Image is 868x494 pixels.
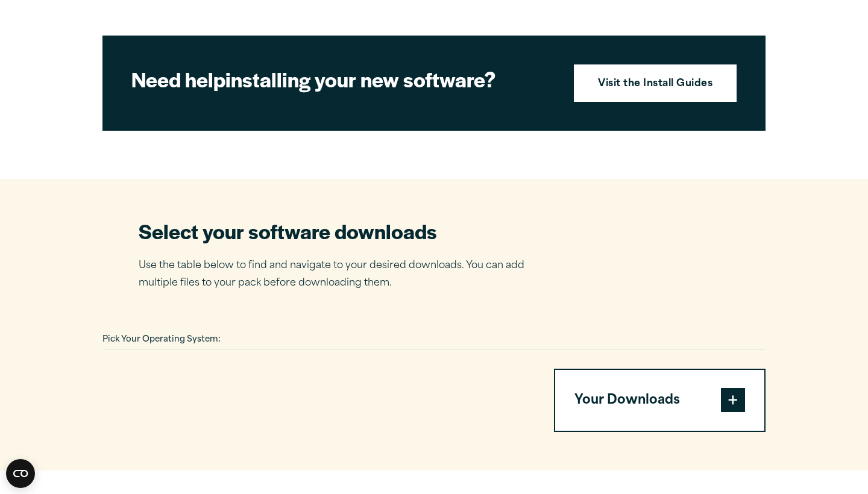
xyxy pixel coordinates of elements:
[131,64,225,93] strong: Need help
[139,257,542,292] p: Use the table below to find and navigate to your desired downloads. You can add multiple files to...
[598,77,712,92] strong: Visit the Install Guides
[555,370,764,431] button: Your Downloads
[102,336,221,343] span: Pick Your Operating System:
[131,66,553,93] h2: installing your new software?
[139,217,542,245] h2: Select your software downloads
[574,64,737,102] a: Visit the Install Guides
[6,459,35,488] button: Open CMP widget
